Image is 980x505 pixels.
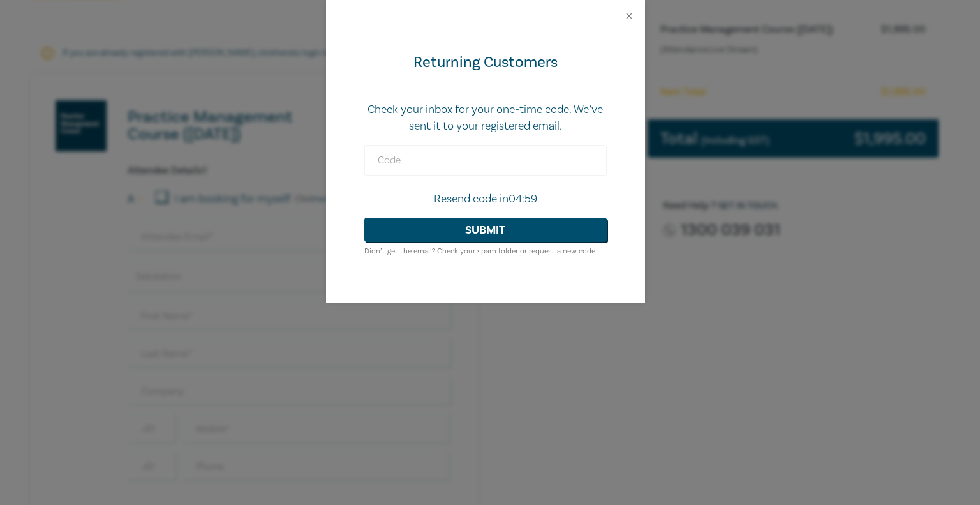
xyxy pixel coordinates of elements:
input: Code [364,145,607,176]
small: Didn’t get the email? Check your spam folder or request a new code. [364,246,597,256]
p: Resend code in 04:59 [364,191,607,207]
div: Returning Customers [364,52,607,73]
p: Check your inbox for your one-time code. We’ve sent it to your registered email. [364,102,607,135]
button: Submit [364,218,607,242]
button: Close [623,10,635,22]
